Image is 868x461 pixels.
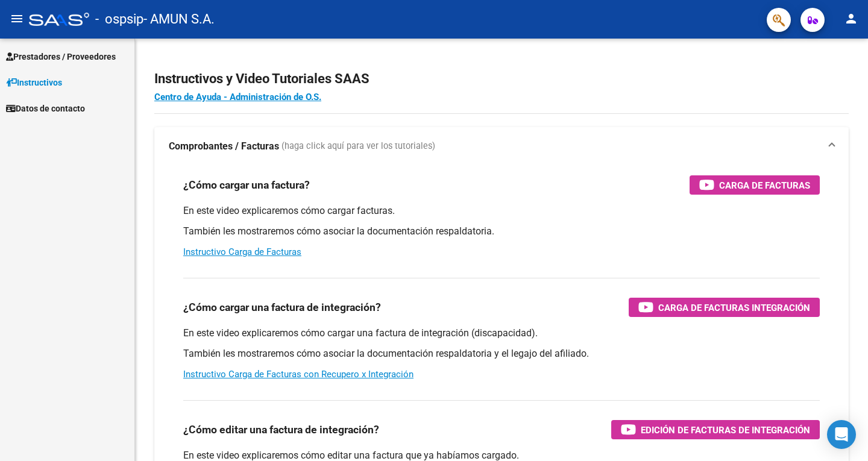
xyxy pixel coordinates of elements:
mat-expansion-panel-header: Comprobantes / Facturas (haga click aquí para ver los tutoriales) [154,127,849,166]
h3: ¿Cómo cargar una factura de integración? [183,299,381,316]
span: Datos de contacto [6,102,85,115]
h3: ¿Cómo editar una factura de integración? [183,421,379,438]
mat-icon: menu [10,11,24,26]
span: Instructivos [6,76,62,89]
span: Carga de Facturas [719,178,810,193]
a: Instructivo Carga de Facturas [183,246,301,257]
span: - ospsip [95,6,143,33]
p: En este video explicaremos cómo cargar facturas. [183,204,820,218]
mat-icon: person [844,11,858,26]
span: Edición de Facturas de integración [641,422,810,437]
a: Instructivo Carga de Facturas con Recupero x Integración [183,369,414,380]
span: - AMUN S.A. [143,6,215,33]
h3: ¿Cómo cargar una factura? [183,177,310,193]
button: Edición de Facturas de integración [611,420,820,439]
span: (haga click aquí para ver los tutoriales) [281,140,435,153]
button: Carga de Facturas Integración [629,298,820,317]
div: Open Intercom Messenger [827,420,856,449]
button: Carga de Facturas [690,175,820,195]
p: En este video explicaremos cómo cargar una factura de integración (discapacidad). [183,327,820,340]
strong: Comprobantes / Facturas [169,140,279,153]
a: Centro de Ayuda - Administración de O.S. [154,92,321,102]
span: Carga de Facturas Integración [658,300,810,315]
h2: Instructivos y Video Tutoriales SAAS [154,67,849,90]
span: Prestadores / Proveedores [6,50,116,63]
p: También les mostraremos cómo asociar la documentación respaldatoria. [183,225,820,238]
p: También les mostraremos cómo asociar la documentación respaldatoria y el legajo del afiliado. [183,347,820,360]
